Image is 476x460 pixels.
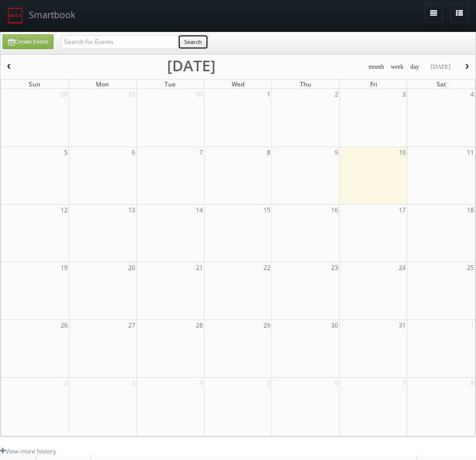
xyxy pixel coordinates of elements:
span: 11 [466,147,475,158]
span: Sat [437,80,446,88]
span: 18 [466,205,475,215]
span: 21 [195,262,204,273]
span: 19 [60,262,69,273]
h2: [DATE] [167,61,216,71]
span: 2 [63,378,69,388]
span: 15 [262,205,272,215]
span: 30 [330,320,339,331]
button: week [387,61,407,73]
span: 7 [198,147,204,158]
span: 20 [127,262,136,273]
span: 10 [398,147,407,158]
button: day [407,61,423,73]
span: 25 [466,262,475,273]
span: 23 [330,262,339,273]
span: 28 [195,320,204,331]
span: 17 [398,205,407,215]
span: 5 [63,147,69,158]
span: Mon [96,80,109,88]
span: 4 [198,378,204,388]
span: Tue [165,80,176,88]
span: 3 [401,89,407,100]
span: 5 [266,378,272,388]
span: Sun [29,80,40,88]
span: 7 [401,378,407,388]
span: 27 [127,320,136,331]
span: Wed [232,80,244,88]
span: 2 [334,89,339,100]
span: 16 [330,205,339,215]
span: Thu [300,80,311,88]
span: 8 [266,147,272,158]
button: month [365,61,388,73]
span: 24 [398,262,407,273]
span: 1 [266,89,272,100]
span: 3 [131,378,136,388]
span: 9 [334,147,339,158]
span: 1 [469,320,475,331]
span: 30 [195,89,204,100]
button: [DATE] [427,61,454,73]
span: 8 [469,378,475,388]
span: 4 [469,89,475,100]
span: 29 [127,89,136,100]
a: Create Event [3,34,54,49]
span: 12 [60,205,69,215]
span: 22 [262,262,272,273]
span: 26 [60,320,69,331]
span: 6 [334,378,339,388]
button: Search [178,34,208,50]
span: 28 [60,89,69,100]
span: 29 [262,320,272,331]
input: Search for Events [61,35,178,49]
span: 6 [131,147,136,158]
span: Fri [370,80,377,88]
span: 13 [127,205,136,215]
span: 31 [398,320,407,331]
img: smartbook-logo.png [8,8,24,24]
span: 14 [195,205,204,215]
